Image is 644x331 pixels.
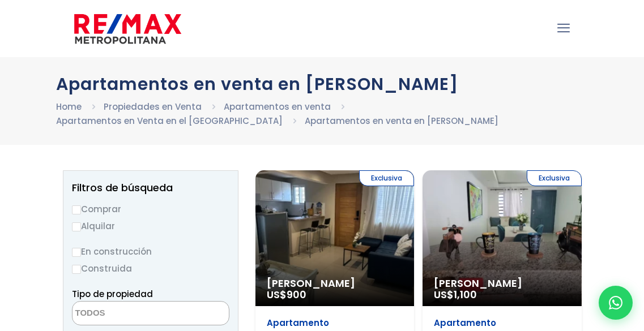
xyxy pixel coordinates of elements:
span: [PERSON_NAME] [434,278,570,289]
label: Construida [72,261,229,276]
label: En construcción [72,244,229,259]
a: mobile menu [554,19,573,38]
span: Exclusiva [527,170,582,186]
a: Apartamentos en venta [224,101,331,113]
input: Comprar [72,205,81,214]
h1: Apartamentos en venta en [PERSON_NAME] [56,74,588,94]
span: Tipo de propiedad [72,288,153,300]
span: Exclusiva [359,170,414,186]
a: Propiedades en Venta [104,101,202,113]
label: Comprar [72,202,229,216]
span: US$ [434,287,477,302]
input: En construcción [72,248,81,257]
p: Apartamento [267,317,403,329]
span: 1,100 [454,287,477,302]
span: US$ [267,287,306,302]
input: Alquilar [72,222,81,231]
p: Apartamento [434,317,570,329]
span: 900 [287,287,306,302]
li: Apartamentos en venta en [PERSON_NAME] [305,114,498,128]
a: Home [56,101,82,113]
h2: Filtros de búsqueda [72,182,229,194]
input: Construida [72,265,81,274]
label: Alquilar [72,219,229,233]
textarea: Search [72,302,182,326]
span: [PERSON_NAME] [267,278,403,289]
img: remax-metropolitana-logo [74,12,181,46]
a: Apartamentos en Venta en el [GEOGRAPHIC_DATA] [56,115,283,127]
